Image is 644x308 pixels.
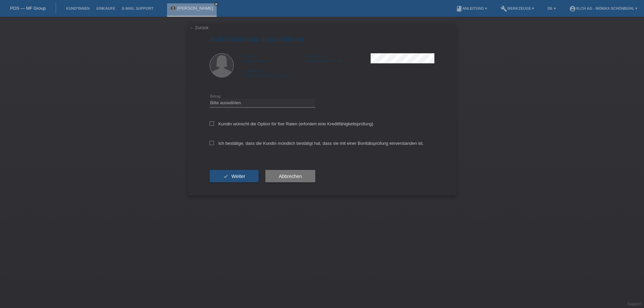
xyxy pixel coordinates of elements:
[63,6,93,10] a: Kund*innen
[210,121,373,126] label: Kundin wünscht die Option für fixe Raten (erfordert eine Kreditfähigkeitsprüfung)
[93,6,118,10] a: Einkäufe
[210,35,434,43] h1: Autorisierung durchführen
[243,69,262,73] span: Nationalität
[243,68,307,78] div: [GEOGRAPHIC_DATA]
[627,302,641,306] a: Support
[307,53,371,63] div: VIJAYAKANTHAN
[223,174,228,179] i: check
[452,6,490,10] a: bookAnleitung ▾
[214,2,219,6] a: close
[119,6,157,10] a: E-Mail Support
[307,54,325,58] span: Nachname
[243,53,307,63] div: VITHUSHA
[231,174,245,179] span: Weiter
[500,5,507,12] i: build
[10,6,46,11] a: POS — MF Group
[497,6,538,10] a: buildWerkzeuge ▾
[243,54,258,58] span: Vorname
[190,25,208,30] a: ← Zurück
[566,6,641,10] a: account_circleXLCH AG - Mömax Schönbühl ▾
[456,5,463,12] i: book
[210,141,424,146] label: Ich bestätige, dass die Kundin mündlich bestätigt hat, dass sie mit einer Bonitätsprüfung einvers...
[569,5,576,12] i: account_circle
[215,2,218,6] i: close
[265,170,315,183] button: Abbrechen
[279,174,302,179] span: Abbrechen
[544,6,559,10] a: DE ▾
[177,6,213,11] a: [PERSON_NAME]
[210,170,259,183] button: check Weiter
